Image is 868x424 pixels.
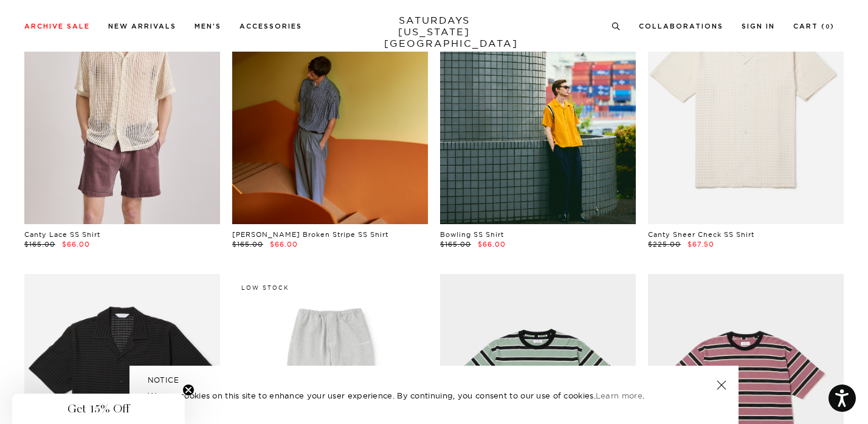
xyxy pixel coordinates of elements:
[384,15,484,49] a: SATURDAYS[US_STATE][GEOGRAPHIC_DATA]
[793,23,835,30] a: Cart (0)
[24,23,90,30] a: Archive Sale
[648,240,681,248] span: $225.00
[270,240,298,248] span: $66.00
[648,230,754,239] a: Canty Sheer Check SS Shirt
[440,240,471,248] span: $165.00
[232,230,388,239] a: [PERSON_NAME] Broken Stripe SS Shirt
[239,23,302,30] a: Accessories
[687,240,714,248] span: $67.50
[67,402,129,416] span: Get 15% Off
[195,23,221,30] a: Men's
[182,384,195,396] button: Close teaser
[440,230,504,239] a: Bowling SS Shirt
[148,375,720,386] h5: NOTICE
[237,279,293,296] div: Low Stock
[24,240,55,248] span: $165.00
[742,23,775,30] a: Sign In
[825,24,830,30] small: 0
[12,394,185,424] div: Get 15% OffClose teaser
[24,230,100,239] a: Canty Lace SS Shirt
[108,23,176,30] a: New Arrivals
[232,240,263,248] span: $165.00
[478,240,506,248] span: $66.00
[62,240,90,248] span: $66.00
[639,23,723,30] a: Collaborations
[596,391,642,400] a: Learn more
[148,389,677,402] p: We use cookies on this site to enhance your user experience. By continuing, you consent to our us...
